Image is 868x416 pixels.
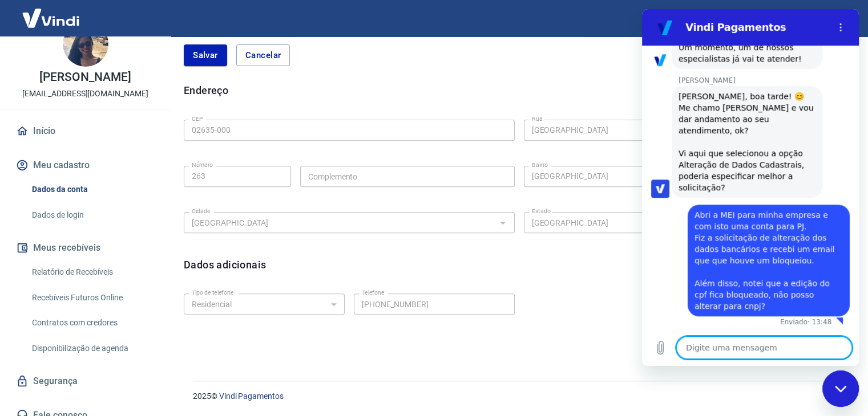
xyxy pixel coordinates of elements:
[219,391,284,401] a: Vindi Pagamentos
[27,178,157,201] a: Dados da conta
[192,161,213,169] label: Número
[14,369,157,394] a: Segurança
[192,115,203,123] label: CEP
[184,257,266,272] h6: Dados adicionais
[813,8,854,29] button: Sair
[187,215,492,230] input: Digite aqui algumas palavras para buscar a cidade
[27,337,157,360] a: Disponibilização de agenda
[192,207,210,215] label: Cidade
[236,44,290,66] button: Cancelar
[27,203,157,227] a: Dados de login
[14,1,88,35] img: Vindi
[27,286,157,309] a: Recebíveis Futuros Online
[532,115,543,123] label: Rua
[39,71,131,83] p: [PERSON_NAME]
[192,288,233,297] label: Tipo de telefone
[14,153,157,178] button: Meu cadastro
[14,119,157,144] a: Início
[184,44,227,66] button: Salvar
[184,83,228,98] h6: Endereço
[532,161,548,169] label: Bairro
[822,370,859,407] iframe: Botão para abrir a janela de mensagens, conversa em andamento
[642,9,859,366] iframe: Janela de mensagens
[27,311,157,335] a: Contratos com credores
[63,21,108,67] img: 624dd502-c571-4ecd-9b12-5c3bf53f50bf.jpeg
[22,88,148,100] p: [EMAIL_ADDRESS][DOMAIN_NAME]
[532,207,551,215] label: Estado
[27,260,157,284] a: Relatório de Recebíveis
[193,390,841,402] p: 2025 ©
[14,235,157,260] button: Meus recebíveis
[362,288,384,297] label: Telefone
